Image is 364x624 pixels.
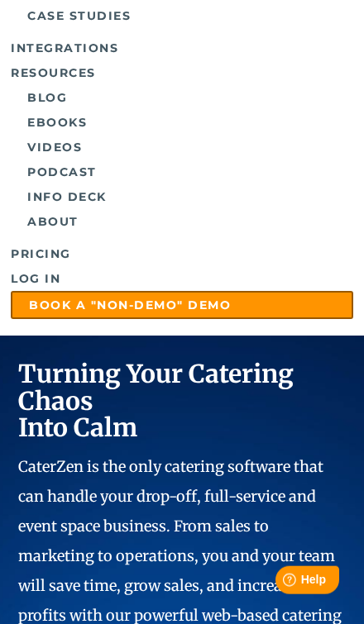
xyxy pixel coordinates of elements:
a: Podcast [11,160,353,184]
a: Resources [11,60,353,85]
a: Case Studies [11,3,353,28]
a: Book a "Non-Demo" Demo [11,291,353,319]
a: Pricing [11,241,353,266]
a: eBooks [11,110,353,135]
a: About [11,209,353,234]
span: Turning Your Catering Chaos Into Calm [18,358,294,444]
a: Info Deck [11,184,353,209]
a: Videos [11,135,353,160]
a: Integrations [11,36,353,60]
a: Blog [11,85,353,110]
a: Log in [11,266,353,291]
iframe: Help widget launcher [217,560,346,606]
